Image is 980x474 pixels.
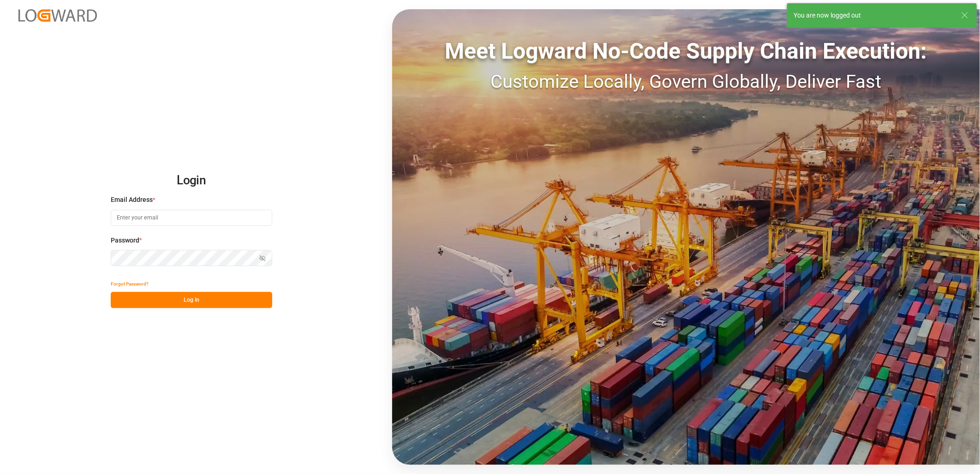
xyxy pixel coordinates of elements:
img: Logward_new_orange.png [18,9,97,22]
h2: Login [111,166,272,195]
span: Email Address [111,195,153,205]
button: Log In [111,292,272,308]
div: Customize Locally, Govern Globally, Deliver Fast [392,68,980,96]
div: You are now logged out [794,11,952,20]
button: Forgot Password? [111,276,149,292]
div: Meet Logward No-Code Supply Chain Execution: [392,35,980,68]
input: Enter your email [111,210,272,226]
span: Password [111,236,139,245]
